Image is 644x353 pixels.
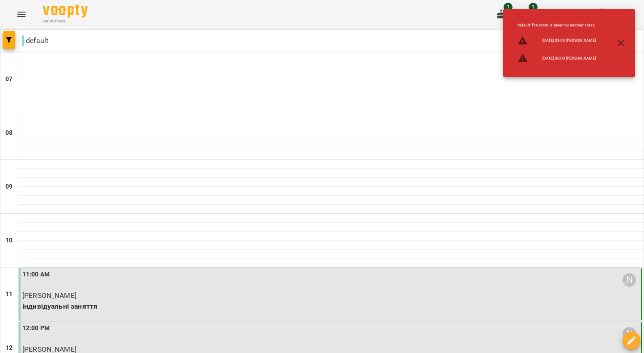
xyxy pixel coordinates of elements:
[43,4,88,17] img: Voopty Logo
[510,19,603,32] li: default : The room is taken by another class
[5,343,13,353] h6: 12
[504,3,513,12] span: 1
[22,301,640,312] p: індивідуальні заняття
[623,327,636,340] div: Возняк Анастасія Юріївна
[623,273,636,287] div: Возняк Анастасія Юріївна
[22,35,48,46] p: default
[22,323,50,333] label: 12:00 PM
[22,291,76,300] span: [PERSON_NAME]
[11,4,32,25] button: Menu
[5,182,13,192] h6: 09
[510,49,603,67] li: [DATE] 08:00 [PERSON_NAME]
[510,32,603,50] li: [DATE] 09:00 [PERSON_NAME]
[43,18,88,24] span: For Business
[5,74,13,84] h6: 07
[529,3,538,12] span: 1
[5,236,13,245] h6: 10
[5,289,13,299] h6: 11
[22,270,50,280] label: 11:00 AM
[5,128,13,138] h6: 08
